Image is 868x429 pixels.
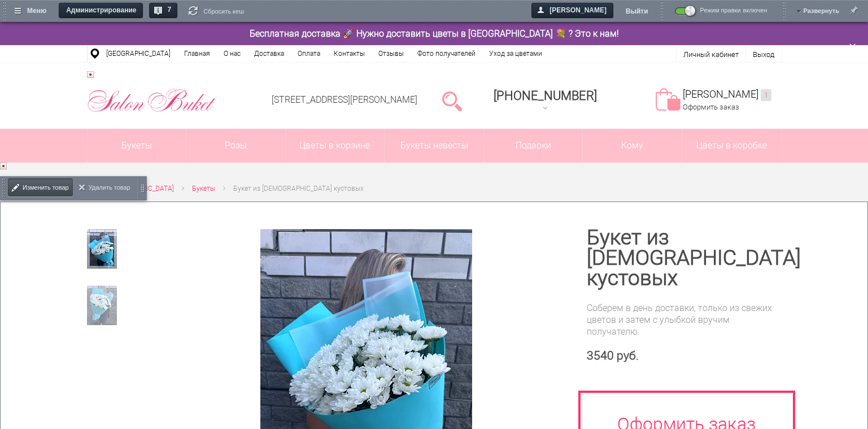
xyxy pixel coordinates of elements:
span: [PHONE_NUMBER] [494,89,597,103]
span: 7 [163,3,178,19]
a: Букеты [88,129,186,163]
span: Кому [583,129,682,163]
a: Администрирование [59,3,143,19]
span: Изменить товар [23,176,69,199]
ul: Двойной щелчок - Редактировать пункты меню [87,45,549,62]
span: Букет из [DEMOGRAPHIC_DATA] кустовых [233,185,364,192]
a: Фото получателей [411,45,482,62]
a: Изменить товар [9,176,71,200]
a: [PHONE_NUMBER] [487,85,604,117]
h1: Букет из [DEMOGRAPHIC_DATA] кустовых [587,227,782,288]
a: Выход [753,50,774,59]
a: [STREET_ADDRESS][PERSON_NAME] [272,94,417,105]
a: Подарки [484,129,583,163]
span: Администрирование [60,3,143,19]
a: Оплата [291,45,327,62]
div: Двойной щелчок - Редактировать параметры компонента [653,71,771,129]
a: О нас [217,45,247,62]
a: Цветы в корзине [286,129,385,163]
a: 7 [149,3,178,19]
a: [PERSON_NAME]1 [683,88,771,101]
span: Удалить товар [89,176,130,199]
div: Двойной щелчок - Редактировать пункты меню. [487,85,604,117]
a: Меню [9,3,54,19]
a: Режим правкивключен [674,7,772,20]
a: Букеты невесты [385,129,483,163]
div: Двойной щелчок - Редактировать параметры компонента [677,45,782,62]
ins: 1 [761,89,771,101]
a: Контакты [327,45,372,62]
span: включен [743,7,772,14]
div: Соберем в день доставки, только из свежих цветов и затем с улыбкой вручим получателю. [587,302,782,338]
a: Отзывы [372,45,411,62]
span: Букеты [192,185,215,192]
span: Сбросить кеш [203,6,244,16]
span: Меню [11,3,54,20]
div: 3540 руб. [587,349,782,363]
a: Развернуть [804,3,839,18]
a: [GEOGRAPHIC_DATA] [99,45,177,62]
a: Букеты [192,183,215,195]
a: Оформить заказ [683,103,739,111]
a: Цветы в коробке [682,129,781,163]
div: Двойной щелчок - Редактировать область как text [87,28,782,40]
a: [PERSON_NAME] [531,3,614,19]
a: Доставка [247,45,291,62]
a: Главная [177,45,217,62]
a: Уход за цветами [482,45,549,62]
a: Розы [186,129,285,163]
span: Режим правки [700,7,741,20]
a: Выйти [626,3,648,20]
a: Сбросить кеш [189,6,244,17]
span: Развернуть [804,3,839,13]
span: [PERSON_NAME] [533,3,614,19]
a: Личный кабинет [683,50,739,59]
img: Цветы Нижний Новгород [87,86,216,115]
a: Удалить товар [75,176,132,200]
div: Двойной щелчок - Редактировать как text [87,71,216,129]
